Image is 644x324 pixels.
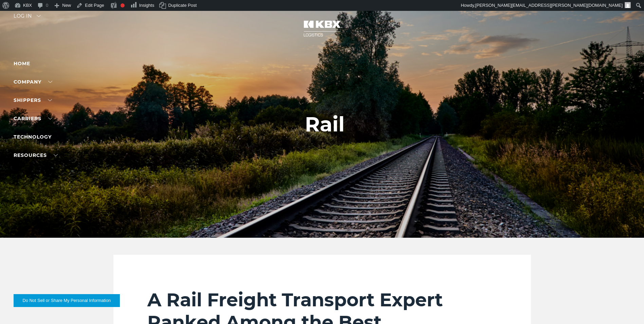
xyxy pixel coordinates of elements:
a: Company [14,79,52,85]
a: SHIPPERS [14,97,52,103]
img: arrow [37,15,41,17]
button: Do Not Sell or Share My Personal Information [14,294,120,307]
h1: Rail [305,113,345,136]
div: Focus keyphrase not set [121,3,125,7]
div: Log in [14,14,41,23]
img: kbx logo [297,14,348,43]
a: Home [14,60,30,67]
span: [PERSON_NAME][EMAIL_ADDRESS][PERSON_NAME][DOMAIN_NAME] [475,3,623,8]
a: RESOURCES [14,152,58,158]
a: Technology [14,134,52,140]
a: Carriers [14,115,52,122]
